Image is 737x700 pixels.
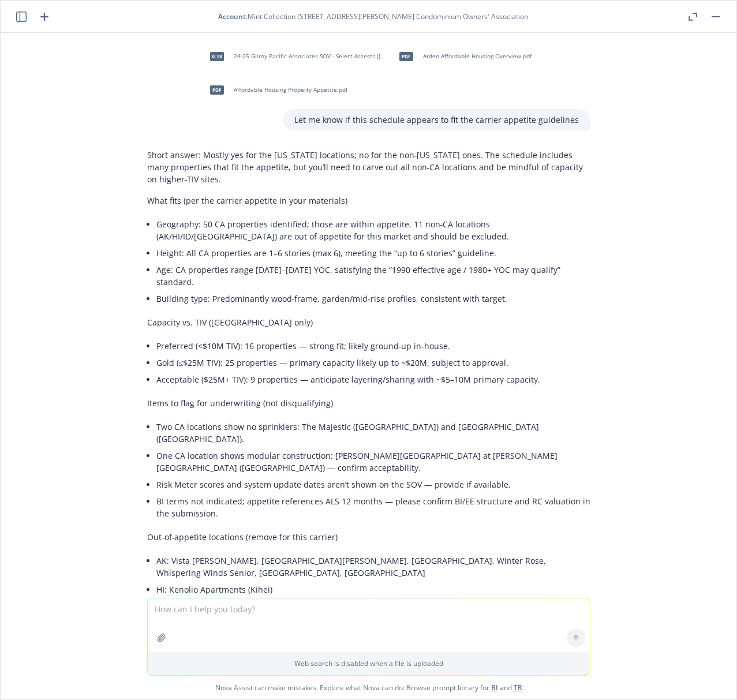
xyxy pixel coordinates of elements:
[203,76,350,104] div: pdfAffordable Housing Property Appetite.pdf
[147,397,590,409] p: Items to flag for underwriting (not disqualifying)
[147,149,590,185] p: Short answer: Mostly yes for the [US_STATE] locations; no for the non‑[US_STATE] ones. The schedu...
[147,316,590,328] p: Capacity vs. TIV ([GEOGRAPHIC_DATA] only)
[399,52,413,61] span: pdf
[156,371,590,388] li: Acceptable ($25M+ TIV): 9 properties — anticipate layering/sharing with ~$5–10M primary capacity.
[156,476,590,493] li: Risk Meter scores and system update dates aren’t shown on the SOV — provide if available.
[156,447,590,476] li: One CA location shows modular construction: [PERSON_NAME][GEOGRAPHIC_DATA] at [PERSON_NAME][GEOGR...
[156,261,590,290] li: Age: CA properties range [DATE]–[DATE] YOC, satisfying the “1990 effective age / 1980+ YOC may qu...
[203,42,387,71] div: xlsx24-25 Gilroy Pacific Associates SOV - Select Assests ([DATE]).xlsx
[156,216,590,245] li: Geography: 50 CA properties identified; those are within appetite. 11 non‑CA locations (AK/HI/ID/...
[5,676,732,699] span: Nova Assist can make mistakes. Explore what Nova can do: Browse prompt library for and
[156,245,590,261] li: Height: All CA properties are 1–6 stories (max 6), meeting the “up to 6 stories” guideline.
[156,338,590,354] li: Preferred (<$10M TIV): 16 properties — strong fit; likely ground‑up in-house.
[156,354,590,371] li: Gold (≤$25M TIV): 25 properties — primary capacity likely up to ~$20M, subject to approval.
[156,290,590,307] li: Building type: Predominantly wood‑frame, garden/mid‑rise profiles, consistent with target.
[156,581,590,598] li: HI: Kenolio Apartments (Kihei)
[218,12,528,21] div: : Mint Collection [STREET_ADDRESS][PERSON_NAME] Condominium Owners' Association
[514,683,522,692] a: TR
[155,658,583,668] p: Web search is disabled when a file is uploaded
[147,194,590,207] p: What fits (per the carrier appetite in your materials)
[234,53,385,60] span: 24-25 Gilroy Pacific Associates SOV - Select Assests ([DATE]).xlsx
[423,53,532,60] span: Arden Affordable Housing Overview.pdf
[392,42,534,71] div: pdfArden Affordable Housing Overview.pdf
[156,552,590,581] li: AK: Vista [PERSON_NAME], [GEOGRAPHIC_DATA][PERSON_NAME], [GEOGRAPHIC_DATA], Winter Rose, Whisperi...
[156,493,590,522] li: BI terms not indicated; appetite references ALS 12 months — please confirm BI/EE structure and RC...
[147,531,590,543] p: Out-of‑appetite locations (remove for this carrier)
[294,114,579,126] p: Let me know if this schedule appears to fit the carrier appetite guidelines
[210,52,224,61] span: xlsx
[234,86,347,93] span: Affordable Housing Property Appetite.pdf
[156,418,590,447] li: Two CA locations show no sprinklers: The Majestic ([GEOGRAPHIC_DATA]) and [GEOGRAPHIC_DATA] ([GEO...
[218,12,246,21] span: Account
[491,683,498,692] a: BI
[210,85,224,94] span: pdf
